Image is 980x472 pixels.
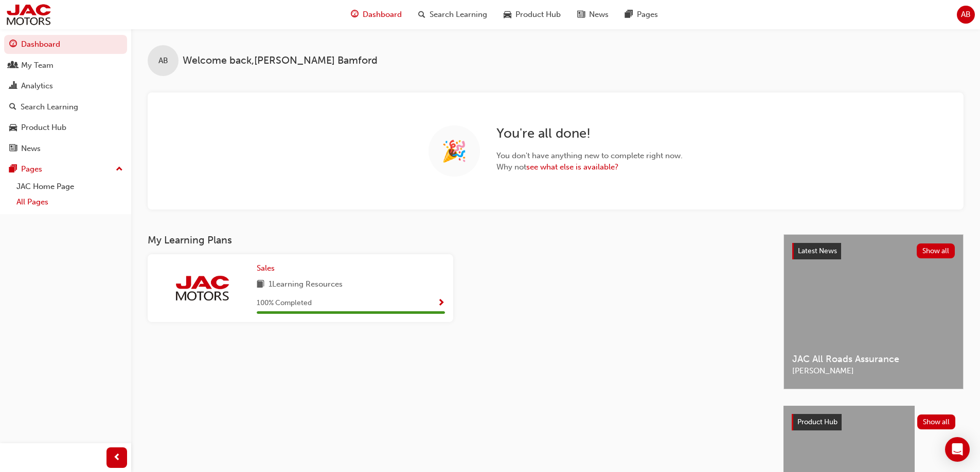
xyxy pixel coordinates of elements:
button: DashboardMy TeamAnalyticsSearch LearningProduct HubNews [4,33,127,160]
a: Search Learning [4,98,127,117]
span: car-icon [9,123,17,133]
span: AB [158,55,168,67]
span: chart-icon [9,82,17,91]
span: prev-icon [113,451,121,464]
span: book-icon [257,278,264,291]
a: Sales [257,262,279,274]
div: Search Learning [21,101,78,113]
span: 🎉 [441,145,467,157]
img: jac-portal [5,3,52,26]
button: Show Progress [437,297,445,310]
button: Show all [917,414,956,429]
span: Product Hub [797,418,838,426]
a: guage-iconDashboard [343,4,410,25]
a: Latest NewsShow allJAC All Roads Assurance[PERSON_NAME] [783,234,964,389]
span: news-icon [9,144,17,154]
span: search-icon [418,8,425,21]
h2: You ' re all done! [496,125,683,142]
span: Show Progress [437,299,445,308]
a: pages-iconPages [617,4,666,25]
span: You don ' t have anything new to complete right now. [496,150,683,162]
a: Dashboard [4,35,127,54]
button: Pages [4,160,127,179]
span: [PERSON_NAME] [792,365,955,377]
a: car-iconProduct Hub [495,4,569,25]
a: search-iconSearch Learning [410,4,495,25]
span: car-icon [504,8,511,21]
span: Sales [257,263,275,273]
span: pages-icon [9,165,17,174]
button: AB [957,6,975,24]
span: AB [961,9,971,21]
a: My Team [4,56,127,75]
a: Latest NewsShow all [792,243,955,259]
span: people-icon [9,61,17,70]
h3: My Learning Plans [148,234,767,246]
span: Latest News [798,247,837,255]
span: Dashboard [363,9,402,21]
div: News [21,143,41,155]
span: search-icon [9,103,16,112]
a: see what else is available? [526,162,618,172]
div: Pages [21,163,42,175]
span: Pages [637,9,658,21]
span: JAC All Roads Assurance [792,353,955,365]
span: Search Learning [430,9,487,21]
span: Why not [496,161,683,173]
div: Open Intercom Messenger [945,437,970,462]
span: up-icon [116,163,123,176]
span: guage-icon [351,8,359,21]
span: News [589,9,609,21]
span: 1 Learning Resources [269,278,343,291]
a: All Pages [12,194,127,210]
div: Product Hub [21,122,66,134]
span: Welcome back , [PERSON_NAME] Bamford [183,55,378,67]
img: jac-portal [174,274,230,302]
a: Product Hub [4,118,127,137]
a: news-iconNews [569,4,617,25]
span: news-icon [577,8,585,21]
span: Product Hub [515,9,561,21]
button: Show all [917,243,955,258]
a: Analytics [4,77,127,96]
a: JAC Home Page [12,179,127,195]
a: News [4,139,127,158]
span: guage-icon [9,40,17,49]
span: 100 % Completed [257,297,312,309]
div: My Team [21,60,54,71]
a: Product HubShow all [792,414,955,430]
div: Analytics [21,80,53,92]
span: pages-icon [625,8,633,21]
